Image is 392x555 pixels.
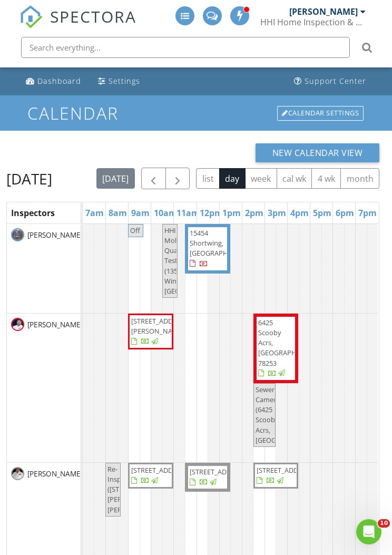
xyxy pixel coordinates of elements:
[11,228,24,241] img: jj.jpg
[256,143,380,162] button: New Calendar View
[258,318,325,368] span: 6425 Scooby Acrs, [GEOGRAPHIC_DATA] 78253
[305,76,366,86] div: Support Center
[130,226,140,235] span: Off
[19,5,43,28] img: The Best Home Inspection Software - Spectora
[242,205,266,221] a: 2pm
[6,168,52,189] h2: [DATE]
[340,168,379,189] button: month
[289,6,358,17] div: [PERSON_NAME]
[277,106,364,121] div: Calendar Settings
[245,168,277,189] button: week
[256,385,324,445] span: Sewer Camera (6425 Scooby Acrs, [GEOGRAPHIC_DATA])
[311,168,341,189] button: 4 wk
[290,72,370,91] a: Support Center
[356,205,379,221] a: 7pm
[196,168,220,189] button: list
[109,76,140,86] div: Settings
[22,72,85,91] a: Dashboard
[129,205,152,221] a: 9am
[27,104,365,122] h1: Calendar
[277,168,312,189] button: cal wk
[174,205,202,221] a: 11am
[25,319,85,330] span: [PERSON_NAME]
[131,316,190,336] span: [STREET_ADDRESS][PERSON_NAME]
[356,519,381,544] iframe: Intercom live chat
[260,17,366,27] div: HHI Home Inspection & Pest Control
[106,205,130,221] a: 8am
[83,205,106,221] a: 7am
[190,467,249,476] span: [STREET_ADDRESS]
[151,205,180,221] a: 10am
[19,14,136,36] a: SPECTORA
[190,228,256,258] span: 15454 Shortwing, [GEOGRAPHIC_DATA]
[21,37,350,58] input: Search everything...
[265,205,289,221] a: 3pm
[94,72,144,91] a: Settings
[220,205,243,221] a: 1pm
[378,519,390,528] span: 10
[310,205,334,221] a: 5pm
[197,205,226,221] a: 12pm
[276,105,365,122] a: Calendar Settings
[11,467,24,480] img: img_0667.jpeg
[219,168,246,189] button: day
[96,168,135,189] button: [DATE]
[257,465,316,475] span: [STREET_ADDRESS]
[165,168,190,189] button: Next day
[11,318,24,331] img: 8334a47d40204d029b6682c9b1fdee83.jpeg
[50,5,136,27] span: SPECTORA
[25,469,85,479] span: [PERSON_NAME]
[288,205,311,221] a: 4pm
[25,230,85,240] span: [PERSON_NAME]
[11,207,55,219] span: Inspectors
[141,168,166,189] button: Previous day
[107,464,169,514] span: Re-Inspection ([STREET_ADDRESS][PERSON_NAME], [PERSON_NAME])
[37,76,81,86] div: Dashboard
[131,465,190,475] span: [STREET_ADDRESS]
[333,205,357,221] a: 6pm
[164,226,233,296] span: HHI Mold/Air Quality Testing (13534 Windward, [GEOGRAPHIC_DATA])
